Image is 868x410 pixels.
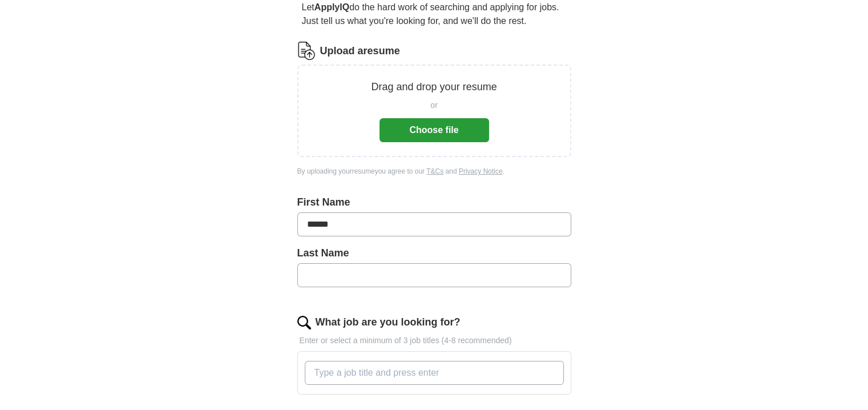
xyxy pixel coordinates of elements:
[459,167,503,175] a: Privacy Notice
[430,99,437,111] span: or
[314,2,349,12] strong: ApplyIQ
[305,361,564,385] input: Type a job title and press enter
[297,166,571,176] div: By uploading your resume you agree to our and .
[297,335,571,347] p: Enter or select a minimum of 3 job titles (4-8 recommended)
[371,79,496,95] p: Drag and drop your resume
[426,167,443,175] a: T&Cs
[297,42,316,60] img: CV Icon
[380,118,489,142] button: Choose file
[297,246,571,261] label: Last Name
[297,316,311,329] img: search.png
[316,315,461,330] label: What job are you looking for?
[320,43,400,59] label: Upload a resume
[297,195,571,210] label: First Name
